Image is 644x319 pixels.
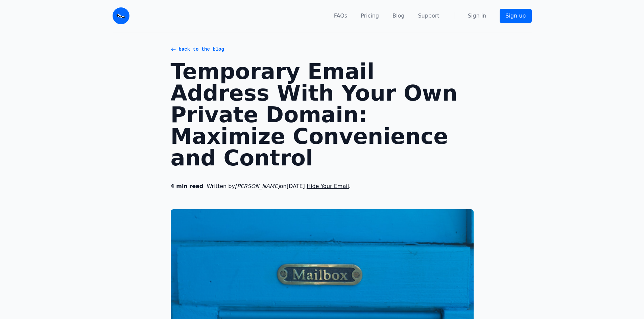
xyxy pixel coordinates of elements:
[334,12,347,20] a: FAQs
[361,12,379,20] a: Pricing
[171,183,204,189] b: 4 min read
[500,9,531,23] a: Sign up
[418,12,439,20] a: Support
[468,12,486,20] a: Sign in
[171,61,474,169] span: Temporary Email Address With Your Own Private Domain: Maximize Convenience and Control
[287,183,305,189] time: [DATE]
[392,12,404,20] a: Blog
[171,182,474,190] span: · Written by on · .
[307,183,349,189] a: Hide Your Email
[113,7,129,24] img: Email Monster
[235,183,280,189] i: [PERSON_NAME]
[171,46,474,53] a: back to the blog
